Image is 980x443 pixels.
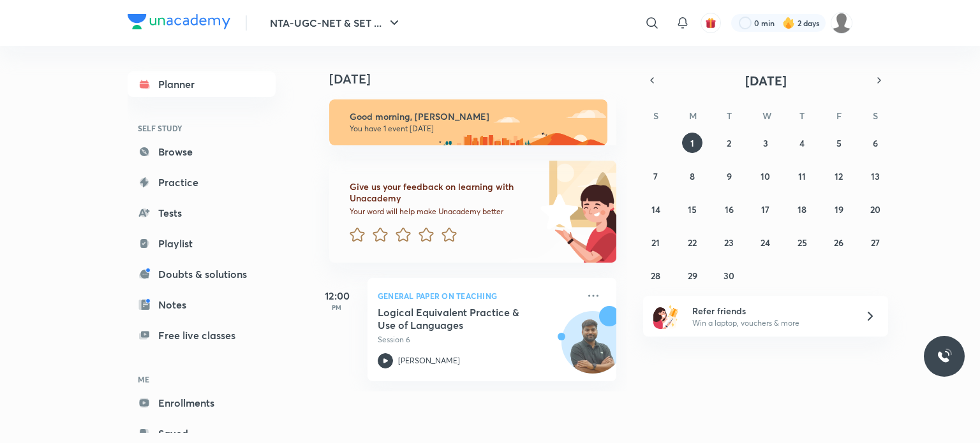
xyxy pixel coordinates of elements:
button: September 19, 2025 [829,199,849,219]
p: PM [311,303,362,311]
p: Your word will help make Unacademy better [350,207,536,217]
button: avatar [701,13,721,33]
p: [PERSON_NAME] [398,355,460,367]
a: Tests [128,200,276,226]
abbr: September 6, 2025 [873,137,878,149]
p: General Paper on Teaching [378,288,578,303]
a: Company Logo [128,14,230,33]
abbr: September 20, 2025 [870,203,880,215]
button: September 17, 2025 [755,199,776,219]
img: avatar [705,17,716,29]
h5: Logical Equivalent Practice & Use of Languages [378,306,537,331]
abbr: September 23, 2025 [724,236,734,249]
button: September 5, 2025 [829,133,849,153]
button: September 16, 2025 [719,199,739,219]
a: Enrollments [128,390,276,416]
h6: Give us your feedback on learning with Unacademy [350,181,536,204]
abbr: September 11, 2025 [798,170,806,182]
abbr: September 29, 2025 [688,270,697,282]
button: September 27, 2025 [865,232,886,252]
button: September 28, 2025 [646,265,666,286]
abbr: Sunday [653,110,658,122]
img: Vinayak Rana [831,12,852,34]
a: Free live classes [128,323,276,348]
h6: SELF STUDY [128,117,276,139]
abbr: September 25, 2025 [798,236,807,249]
button: September 9, 2025 [719,166,739,186]
abbr: September 16, 2025 [725,203,734,215]
button: September 30, 2025 [719,265,739,286]
img: streak [782,17,795,29]
button: September 6, 2025 [865,133,886,153]
abbr: Friday [836,110,842,122]
abbr: September 19, 2025 [835,203,843,215]
abbr: September 14, 2025 [651,203,660,215]
abbr: September 10, 2025 [761,170,770,182]
abbr: September 2, 2025 [727,137,731,149]
button: September 7, 2025 [646,166,666,186]
button: September 25, 2025 [792,232,812,252]
img: Avatar [562,318,623,379]
button: September 13, 2025 [865,166,886,186]
button: September 10, 2025 [755,166,776,186]
button: September 15, 2025 [682,199,702,219]
abbr: September 1, 2025 [690,137,694,149]
button: [DATE] [661,71,870,89]
abbr: September 22, 2025 [688,236,697,249]
abbr: Thursday [799,110,805,122]
img: ttu [937,349,952,364]
button: September 29, 2025 [682,265,702,286]
button: September 3, 2025 [755,133,776,153]
a: Practice [128,170,276,195]
img: morning [329,99,607,145]
a: Planner [128,71,276,97]
h5: 12:00 [311,288,362,303]
p: You have 1 event [DATE] [350,124,596,134]
h6: Refer friends [692,304,849,317]
abbr: September 26, 2025 [834,236,843,249]
img: referral [653,303,679,329]
button: September 11, 2025 [792,166,812,186]
span: [DATE] [745,72,787,89]
button: September 12, 2025 [829,166,849,186]
abbr: September 12, 2025 [835,170,843,182]
p: Win a laptop, vouchers & more [692,317,849,329]
button: September 1, 2025 [682,133,702,153]
abbr: September 4, 2025 [799,137,805,149]
abbr: September 15, 2025 [688,203,697,215]
abbr: September 21, 2025 [651,236,660,249]
button: September 4, 2025 [792,133,812,153]
a: Notes [128,292,276,317]
h6: ME [128,368,276,390]
abbr: September 28, 2025 [651,270,660,282]
abbr: September 3, 2025 [763,137,768,149]
a: Doubts & solutions [128,261,276,287]
button: September 2, 2025 [719,133,739,153]
abbr: Saturday [873,110,878,122]
abbr: September 30, 2025 [724,270,734,282]
abbr: Tuesday [727,110,732,122]
img: Company Logo [128,14,230,29]
img: feedback_image [497,161,616,263]
p: Session 6 [378,334,578,345]
abbr: Monday [689,110,697,122]
abbr: September 7, 2025 [653,170,658,182]
button: September 8, 2025 [682,166,702,186]
abbr: September 9, 2025 [727,170,732,182]
abbr: Wednesday [762,110,771,122]
button: September 26, 2025 [829,232,849,252]
a: Browse [128,139,276,164]
button: September 21, 2025 [646,232,666,252]
button: September 14, 2025 [646,199,666,219]
abbr: September 17, 2025 [761,203,769,215]
h4: [DATE] [329,71,629,87]
abbr: September 13, 2025 [871,170,880,182]
abbr: September 8, 2025 [690,170,695,182]
button: September 20, 2025 [865,199,886,219]
button: September 18, 2025 [792,199,812,219]
abbr: September 5, 2025 [836,137,842,149]
button: NTA-UGC-NET & SET ... [262,10,410,36]
abbr: September 24, 2025 [761,236,770,249]
a: Playlist [128,231,276,256]
abbr: September 27, 2025 [871,236,880,249]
